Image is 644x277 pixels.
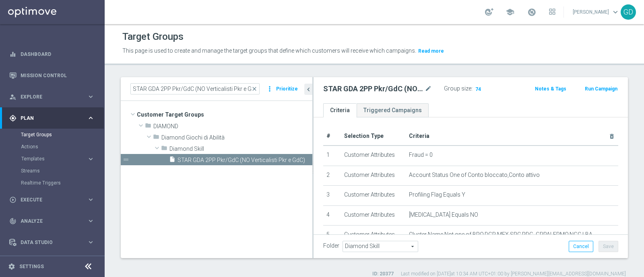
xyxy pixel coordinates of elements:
div: Realtime Triggers [21,177,104,189]
i: track_changes [9,217,17,225]
label: Group size [444,85,471,92]
i: keyboard_arrow_right [87,155,95,163]
td: Customer Attributes [341,146,406,166]
div: GD [621,4,636,20]
i: settings [8,263,15,270]
i: delete_forever [609,133,615,140]
i: keyboard_arrow_right [87,93,95,101]
a: Criteria [323,103,357,117]
i: keyboard_arrow_right [87,217,95,225]
button: person_search Explore keyboard_arrow_right [9,94,95,100]
th: Selection Type [341,127,406,146]
i: person_search [9,93,17,101]
a: Optibot [21,253,84,274]
i: gps_fixed [9,115,17,122]
label: Folder [323,242,339,249]
h2: STAR GDA 2PP Pkr/GdC (NO Verticalisti Pkr e GdC) [323,84,423,94]
th: # [323,127,341,146]
button: track_changes Analyze keyboard_arrow_right [9,218,95,224]
button: Mission Control [9,72,95,79]
div: Optibot [9,253,95,274]
button: Data Studio keyboard_arrow_right [9,239,95,246]
span: Diamond Skill [169,146,312,152]
button: equalizer Dashboard [9,51,95,57]
div: Mission Control [9,65,95,86]
a: Actions [21,144,84,150]
span: Data Studio [21,240,87,245]
td: 1 [323,146,341,166]
div: Dashboard [9,43,95,65]
a: Dashboard [21,43,95,65]
span: Plan [21,116,87,121]
div: Templates [21,153,104,165]
i: equalizer [9,51,17,58]
i: folder [161,145,167,154]
button: Cancel [569,241,593,252]
span: Profiling Flag Equals Y [409,191,465,198]
span: Fraud = 0 [409,152,433,158]
div: Data Studio [9,239,87,246]
span: Customer Target Groups [137,109,312,120]
span: STAR GDA 2PP Pkr/GdC (NO Verticalisti Pkr e GdC) [178,157,312,164]
span: Account Status One of Conto bloccato,Conto attivo [409,172,540,179]
span: Execute [21,197,87,202]
span: Templates [21,156,79,161]
div: Templates [21,156,87,161]
i: mode_edit [425,84,432,94]
i: keyboard_arrow_right [87,114,95,122]
a: Target Groups [21,131,84,138]
a: Triggered Campaigns [357,103,429,117]
span: This page is used to create and manage the target groups that define which customers will receive... [122,47,416,54]
td: Customer Attributes [341,205,406,226]
h1: Target Groups [122,31,184,43]
td: Customer Attributes [341,226,406,246]
div: Analyze [9,217,87,225]
td: 5 [323,226,341,246]
span: Explore [21,94,87,99]
button: Save [599,241,618,252]
button: Read more [417,47,445,55]
div: Streams [21,165,104,177]
input: Quick find group or folder [130,83,260,94]
div: Target Groups [21,129,104,141]
span: Cluster Name Not one of BPO,DGR,MFX,SPC,PDG_GRPALERMO,NGC,LBA [409,231,592,238]
button: play_circle_outline Execute keyboard_arrow_right [9,197,95,203]
td: 4 [323,205,341,226]
span: DIAMOND [153,123,312,130]
button: Templates keyboard_arrow_right [21,156,95,162]
i: keyboard_arrow_right [87,238,95,246]
button: Prioritize [275,84,299,94]
span: close [251,86,258,92]
button: gps_fixed Plan keyboard_arrow_right [9,115,95,121]
button: Notes & Tags [534,84,567,93]
td: 2 [323,166,341,186]
a: [PERSON_NAME]keyboard_arrow_down [572,6,621,18]
i: keyboard_arrow_right [87,196,95,203]
i: chevron_left [305,86,312,93]
i: play_circle_outline [9,196,17,203]
i: folder [145,122,151,131]
span: 74 [475,86,482,94]
div: Actions [21,141,104,153]
span: [MEDICAL_DATA] Equals NO [409,211,478,218]
span: Criteria [409,133,429,139]
div: Execute [9,196,87,203]
a: Realtime Triggers [21,180,84,186]
td: Customer Attributes [341,166,406,186]
td: Customer Attributes [341,186,406,206]
span: school [506,8,514,16]
i: folder [153,133,159,143]
div: Explore [9,93,87,101]
label: : [471,85,473,92]
a: Mission Control [21,65,95,86]
button: chevron_left [304,84,312,95]
span: Diamond Giochi di Abilit&#xE0; [161,134,312,141]
a: Streams [21,168,84,174]
span: Analyze [21,219,87,224]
